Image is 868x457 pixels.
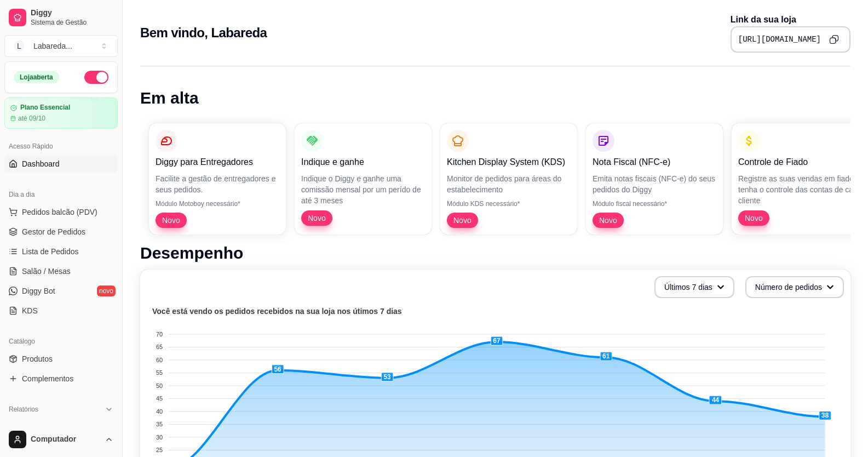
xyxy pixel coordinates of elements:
span: KDS [22,305,38,316]
button: Últimos 7 dias [654,276,734,298]
p: Indique e ganhe [301,156,425,169]
a: Relatórios de vendas [4,418,118,436]
a: Salão / Mesas [4,262,118,280]
span: Novo [595,215,622,226]
span: Novo [449,215,476,226]
tspan: 35 [156,421,163,427]
p: Nota Fiscal (NFC-e) [593,156,716,169]
a: Dashboard [4,155,118,173]
button: Copy to clipboard [825,31,843,48]
span: Relatórios de vendas [22,421,94,432]
p: Facilite a gestão de entregadores e seus pedidos. [156,173,279,195]
div: Dia a dia [4,186,118,203]
article: Plano Essencial [20,104,70,112]
button: Nota Fiscal (NFC-e)Emita notas fiscais (NFC-e) do seus pedidos do DiggyMódulo fiscal necessário*Novo [586,123,723,235]
tspan: 25 [156,447,163,453]
span: Diggy [31,8,113,18]
text: Você está vendo os pedidos recebidos na sua loja nos útimos 7 dias [152,307,402,316]
p: Indique o Diggy e ganhe uma comissão mensal por um perído de até 3 meses [301,173,425,206]
a: Diggy Botnovo [4,282,118,300]
p: Módulo KDS necessário* [447,199,571,208]
button: Select a team [4,35,118,57]
button: Número de pedidos [745,276,844,298]
p: Diggy para Entregadores [156,156,279,169]
a: Lista de Pedidos [4,243,118,260]
div: Catálogo [4,333,118,350]
a: Plano Essencialaté 09/10 [4,98,118,129]
button: Indique e ganheIndique o Diggy e ganhe uma comissão mensal por um perído de até 3 mesesNovo [295,123,432,235]
tspan: 50 [156,382,163,389]
p: Controle de Fiado [738,156,862,169]
span: Novo [740,213,767,224]
tspan: 45 [156,395,163,402]
button: Computador [4,426,118,453]
button: Pedidos balcão (PDV) [4,203,118,221]
span: L [14,41,25,52]
a: Gestor de Pedidos [4,223,118,241]
h1: Em alta [140,88,850,108]
tspan: 70 [156,331,163,338]
p: Kitchen Display System (KDS) [447,156,571,169]
pre: [URL][DOMAIN_NAME] [738,34,821,45]
a: DiggySistema de Gestão [4,4,118,31]
span: Novo [303,213,330,224]
span: Salão / Mesas [22,266,71,277]
a: Complementos [4,370,118,387]
tspan: 40 [156,408,163,415]
span: Pedidos balcão (PDV) [22,207,97,218]
h1: Desempenho [140,243,850,263]
p: Módulo fiscal necessário* [593,199,716,208]
p: Monitor de pedidos para áreas do estabelecimento [447,173,571,195]
span: Complementos [22,373,73,384]
button: Kitchen Display System (KDS)Monitor de pedidos para áreas do estabelecimentoMódulo KDS necessário... [440,123,577,235]
span: Produtos [22,353,53,364]
button: Alterar Status [84,71,108,84]
div: Acesso Rápido [4,138,118,155]
tspan: 65 [156,344,163,350]
p: Emita notas fiscais (NFC-e) do seus pedidos do Diggy [593,173,716,195]
p: Registre as suas vendas em fiado e tenha o controle das contas de cada cliente [738,173,862,206]
tspan: 30 [156,434,163,441]
p: Link da sua loja [731,13,850,26]
a: Produtos [4,350,118,368]
article: até 09/10 [18,114,45,123]
span: Novo [158,215,185,226]
p: Módulo Motoboy necessário* [156,199,279,208]
tspan: 60 [156,357,163,363]
span: Lista de Pedidos [22,246,79,257]
div: Labareda ... [33,41,72,52]
span: Dashboard [22,158,60,169]
tspan: 55 [156,369,163,376]
span: Relatórios [9,405,38,414]
span: Sistema de Gestão [31,18,113,27]
div: Loja aberta [14,71,59,83]
button: Diggy para EntregadoresFacilite a gestão de entregadores e seus pedidos.Módulo Motoboy necessário... [149,123,286,235]
span: Computador [31,435,100,444]
h2: Bem vindo, Labareda [140,24,267,42]
span: Diggy Bot [22,285,55,296]
span: Gestor de Pedidos [22,226,85,237]
a: KDS [4,302,118,319]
